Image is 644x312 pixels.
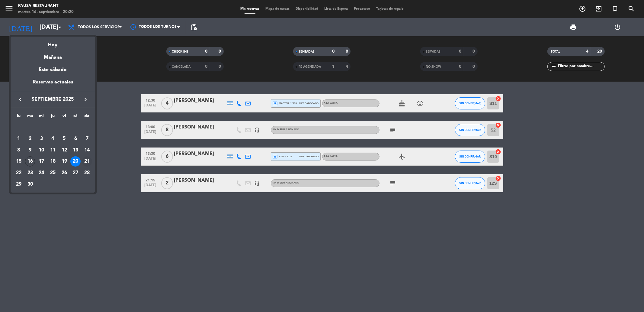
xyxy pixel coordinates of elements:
[15,96,26,103] button: keyboard_arrow_left
[59,145,70,156] td: 12 de septiembre de 2025
[25,168,35,178] div: 23
[36,156,47,167] td: 17 de septiembre de 2025
[13,112,24,122] th: lunes
[14,134,24,144] div: 1
[70,134,81,144] div: 6
[47,133,59,145] td: 4 de septiembre de 2025
[25,145,35,155] div: 9
[36,145,46,155] div: 10
[81,156,93,167] td: 21 de septiembre de 2025
[48,145,58,155] div: 11
[13,156,24,167] td: 15 de septiembre de 2025
[24,145,36,156] td: 9 de septiembre de 2025
[36,168,46,178] div: 24
[70,145,81,155] div: 13
[70,145,82,156] td: 13 de septiembre de 2025
[47,112,59,122] th: jueves
[82,96,89,103] i: keyboard_arrow_right
[70,156,81,167] div: 20
[17,96,24,103] i: keyboard_arrow_left
[70,112,82,122] th: sábado
[25,156,35,167] div: 16
[82,168,92,178] div: 28
[13,133,24,145] td: 1 de septiembre de 2025
[81,145,93,156] td: 14 de septiembre de 2025
[24,133,36,145] td: 2 de septiembre de 2025
[70,133,82,145] td: 6 de septiembre de 2025
[48,156,58,167] div: 18
[13,145,24,156] td: 8 de septiembre de 2025
[11,78,95,91] div: Reservas actuales
[24,112,36,122] th: martes
[59,156,70,167] td: 19 de septiembre de 2025
[59,112,70,122] th: viernes
[14,179,24,190] div: 29
[14,156,24,167] div: 15
[80,96,91,103] button: keyboard_arrow_right
[13,167,24,179] td: 22 de septiembre de 2025
[82,156,92,167] div: 21
[26,96,80,103] span: septiembre 2025
[36,134,46,144] div: 3
[59,156,69,167] div: 19
[36,112,47,122] th: miércoles
[14,168,24,178] div: 22
[36,156,46,167] div: 17
[82,134,92,144] div: 7
[13,122,93,133] td: SEP.
[24,179,36,190] td: 30 de septiembre de 2025
[82,145,92,155] div: 14
[59,168,69,178] div: 26
[47,156,59,167] td: 18 de septiembre de 2025
[48,168,58,178] div: 25
[70,167,82,179] td: 27 de septiembre de 2025
[25,179,35,190] div: 30
[59,134,69,144] div: 5
[59,167,70,179] td: 26 de septiembre de 2025
[81,112,93,122] th: domingo
[70,156,82,167] td: 20 de septiembre de 2025
[13,179,24,190] td: 29 de septiembre de 2025
[59,133,70,145] td: 5 de septiembre de 2025
[24,167,36,179] td: 23 de septiembre de 2025
[36,145,47,156] td: 10 de septiembre de 2025
[47,145,59,156] td: 11 de septiembre de 2025
[81,167,93,179] td: 28 de septiembre de 2025
[36,167,47,179] td: 24 de septiembre de 2025
[11,37,95,49] div: Hoy
[25,134,35,144] div: 2
[81,133,93,145] td: 7 de septiembre de 2025
[11,61,95,78] div: Este sábado
[70,168,81,178] div: 27
[47,167,59,179] td: 25 de septiembre de 2025
[36,133,47,145] td: 3 de septiembre de 2025
[48,134,58,144] div: 4
[59,145,69,155] div: 12
[11,49,95,61] div: Mañana
[24,156,36,167] td: 16 de septiembre de 2025
[14,145,24,155] div: 8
